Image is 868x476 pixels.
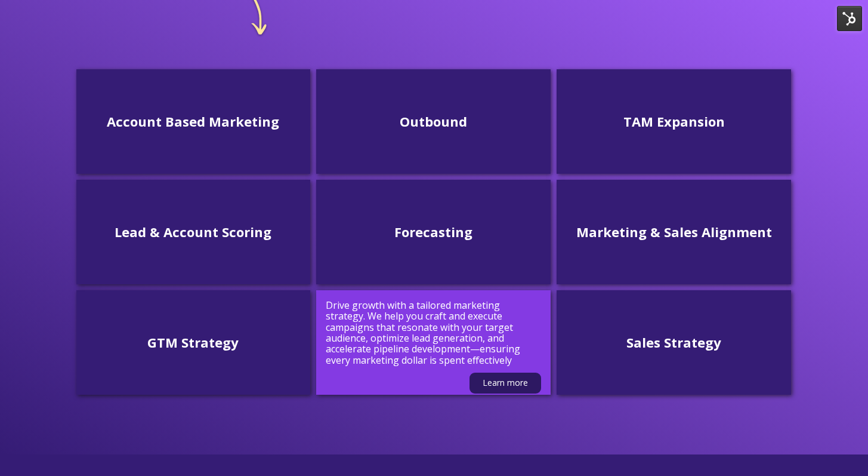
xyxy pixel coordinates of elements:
[86,223,301,241] h3: Lead & Account Scoring
[326,112,541,131] h3: Outbound
[86,333,301,352] h3: GTM Strategy
[837,6,862,31] img: HubSpot Tools Menu Toggle
[469,373,541,394] a: Learn more
[326,300,541,366] p: Drive growth with a tailored marketing strategy. We help you craft and execute campaigns that res...
[86,112,301,131] h3: Account Based Marketing
[566,223,781,241] h3: Marketing & Sales Alignment
[566,333,781,352] h3: Sales Strategy
[566,112,781,131] h3: TAM Expansion
[326,223,541,241] h3: Forecasting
